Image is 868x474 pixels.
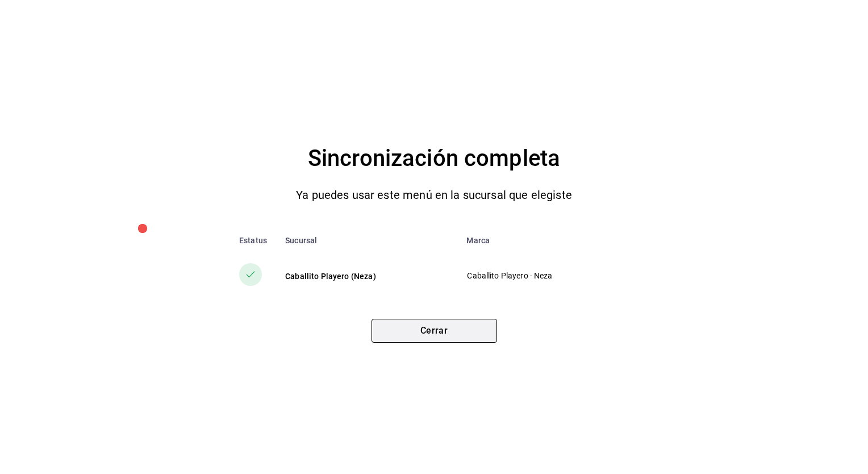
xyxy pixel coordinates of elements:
[308,140,560,177] h4: Sincronización completa
[296,186,572,204] p: Ya puedes usar este menú en la sucursal que elegiste
[467,270,628,282] p: Caballito Playero - Neza
[221,227,276,254] th: Estatus
[285,271,448,282] div: Caballito Playero (Neza)
[457,227,647,254] th: Marca
[276,227,457,254] th: Sucursal
[372,319,497,343] button: Cerrar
